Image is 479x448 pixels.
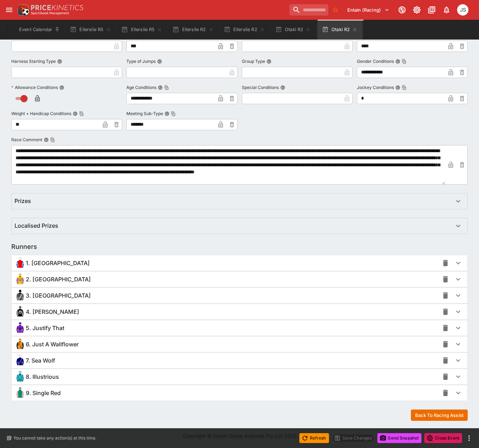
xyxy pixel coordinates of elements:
[126,84,156,90] p: Age Conditions
[425,4,438,16] button: Documentation
[157,59,162,64] button: Type of Jumps
[440,4,453,16] button: Notifications
[411,4,423,16] button: Toggle light/dark mode
[14,387,26,399] img: single-red_64x64.png
[271,20,316,40] button: Otaki R2
[395,85,400,90] button: Jockey ConditionsCopy To Clipboard
[126,58,156,64] p: Type of Jumps
[280,85,285,90] button: Special Conditions
[14,322,26,334] img: justify-that_64x64.png
[66,20,115,40] button: Ellerslie R5
[357,58,394,64] p: Gender Conditions
[343,4,394,16] button: Select Tenant
[330,4,341,16] button: No Bookmarks
[117,20,167,40] button: Ellerslie R5
[357,84,394,90] p: Jockey Conditions
[14,290,26,301] img: carlow_64x64.png
[11,58,56,64] p: Harness Starting Type
[16,3,30,17] img: PriceKinetics Logo
[395,59,400,64] button: Gender ConditionsCopy To Clipboard
[289,4,328,16] input: search
[14,197,31,205] h6: Prizes
[26,308,79,316] span: 4. [PERSON_NAME]
[126,110,163,117] p: Meeting Sub-Type
[402,59,407,64] button: Copy To Clipboard
[26,341,79,348] span: 6. Just A Wallflower
[14,339,26,350] img: just-a-wallflower_64x64.png
[402,85,407,90] button: Copy To Clipboard
[59,85,64,90] button: Allowance Conditions
[14,257,26,269] img: riomosa_64x64.png
[26,324,64,332] span: 5. Justify That
[15,20,64,40] button: Event Calendar
[26,357,55,364] span: 7. Sea Wolf
[57,59,62,64] button: Harness Starting Type
[220,20,269,40] button: Ellerslie R2
[26,389,61,397] span: 9. Single Red
[299,433,329,443] button: Refresh
[267,59,271,64] button: Group Type
[26,259,90,267] span: 1. [GEOGRAPHIC_DATA]
[31,12,69,15] img: Sportsbook Management
[465,434,473,442] button: more
[73,111,78,116] button: Weight + Handicap ConditionsCopy To Clipboard
[164,111,169,116] button: Meeting Sub-TypeCopy To Clipboard
[14,306,26,317] img: ena-sharples_64x64.png
[11,243,37,251] h5: Runners
[11,84,58,90] p: Allowance Conditions
[3,4,16,16] button: open drawer
[424,433,462,443] button: Close Event
[13,435,96,441] p: You cannot take any action(s) at this time.
[457,4,468,16] div: John Seaton
[158,85,163,90] button: Age ConditionsCopy To Clipboard
[11,137,42,143] p: Race Comment
[377,433,421,443] button: Send Snapshot
[44,137,49,142] button: Race CommentCopy To Clipboard
[26,292,91,299] span: 3. [GEOGRAPHIC_DATA]
[242,58,265,64] p: Group Type
[242,84,279,90] p: Special Conditions
[79,111,84,116] button: Copy To Clipboard
[168,20,218,40] button: Ellerslie R2
[171,111,176,116] button: Copy To Clipboard
[411,410,468,421] button: Back To Racing Assist
[396,4,408,16] button: Connected to PK
[14,371,26,382] img: illustrious_64x64.png
[14,274,26,285] img: arksey_64x64.png
[26,276,91,283] span: 2. [GEOGRAPHIC_DATA]
[26,373,59,381] span: 8. Illustrious
[14,222,58,229] h6: Localised Prizes
[164,85,169,90] button: Copy To Clipboard
[11,110,71,117] p: Weight + Handicap Conditions
[455,2,471,18] button: John Seaton
[317,20,363,40] button: Otaki R2
[50,137,55,142] button: Copy To Clipboard
[14,355,26,366] img: sea-wolf_64x64.png
[31,5,83,10] img: PriceKinetics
